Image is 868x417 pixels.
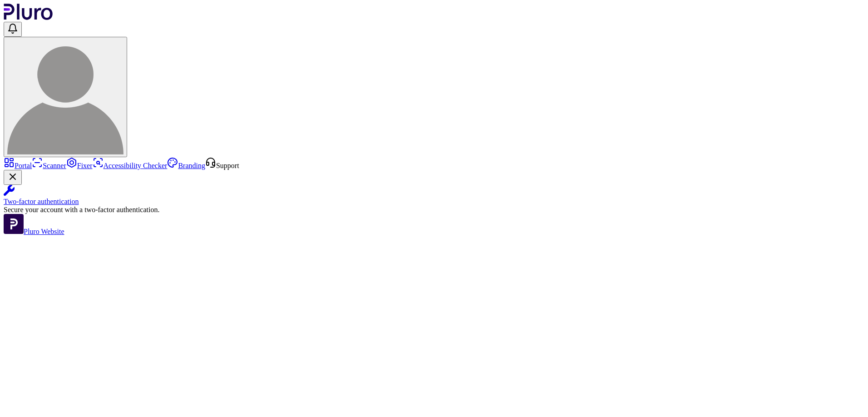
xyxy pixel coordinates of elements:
a: Two-factor authentication [4,185,864,206]
a: Branding [167,162,205,169]
button: Close Two-factor authentication notification [4,170,22,185]
button: User avatar [4,37,127,157]
a: Scanner [32,162,66,169]
img: User avatar [7,38,123,154]
div: Secure your account with a two-factor authentication. [4,206,864,214]
a: Open Pluro Website [4,228,64,235]
a: Portal [4,162,32,169]
a: Fixer [66,162,93,169]
button: Open notifications, you have undefined new notifications [4,22,22,37]
a: Accessibility Checker [93,162,168,169]
a: Open Support screen [205,162,239,169]
aside: Sidebar menu [4,157,864,236]
a: Logo [4,14,53,21]
div: Two-factor authentication [4,198,864,206]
